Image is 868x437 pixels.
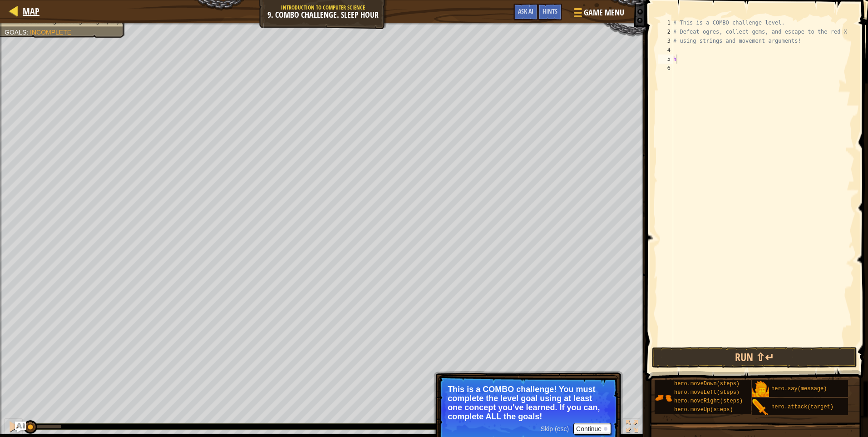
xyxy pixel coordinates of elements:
[658,36,673,45] div: 3
[674,398,743,404] span: hero.moveRight(steps)
[23,5,39,17] span: Map
[5,418,23,437] button: Ctrl + P: Pause
[448,385,609,421] p: This is a COMBO challenge! You must complete the level goal using at least one concept you've lea...
[658,45,673,55] div: 4
[674,389,740,396] span: hero.moveLeft(steps)
[674,407,733,413] span: hero.moveUp(steps)
[658,27,673,36] div: 2
[518,7,533,15] span: Ask AI
[658,18,673,27] div: 1
[18,5,39,17] a: Map
[771,386,827,392] span: hero.say(message)
[652,347,857,368] button: Run ⇧↵
[26,29,30,36] span: :
[674,381,740,387] span: hero.moveDown(steps)
[5,29,26,36] span: Goals
[658,55,673,64] div: 5
[658,64,673,73] div: 6
[655,389,672,407] img: portrait.png
[15,422,26,432] button: Ask AI
[752,381,769,398] img: portrait.png
[567,4,630,25] button: Game Menu
[541,425,569,432] span: Skip (esc)
[30,29,71,36] span: Incomplete
[623,418,641,437] button: Toggle fullscreen
[752,399,769,416] img: portrait.png
[573,423,611,435] button: Continue
[771,404,833,410] span: hero.attack(target)
[513,4,538,20] button: Ask AI
[584,7,624,19] span: Game Menu
[542,7,557,15] span: Hints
